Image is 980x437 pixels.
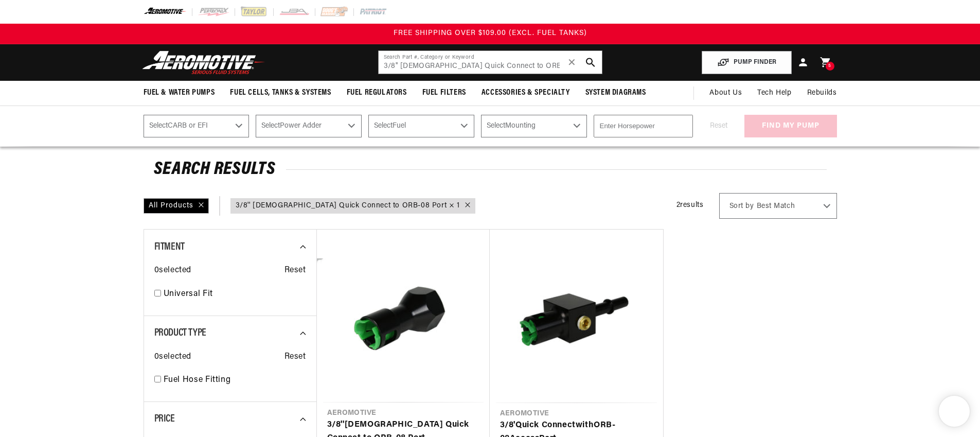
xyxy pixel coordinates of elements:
[750,81,799,106] summary: Tech Help
[368,115,474,137] select: Fuel
[236,200,460,212] a: 3/8'' [DEMOGRAPHIC_DATA] Quick Connect to ORB-08 Port × 1
[154,414,175,424] span: Price
[347,88,407,98] span: Fuel Regulators
[394,29,587,37] span: FREE SHIPPING OVER $109.00 (EXCL. FUEL TANKS)
[164,288,306,301] a: Universal Fit
[579,51,602,74] button: search button
[719,193,837,219] select: Sort by
[284,351,306,364] span: Reset
[757,88,791,99] span: Tech Help
[585,88,646,98] span: System Diagrams
[379,51,602,74] input: Search by Part Number, Category or Keyword
[154,162,827,178] h2: Search Results
[799,81,845,106] summary: Rebuilds
[139,50,268,75] img: Aeromotive
[415,81,474,105] summary: Fuel Filters
[154,351,191,364] span: 0 selected
[164,374,306,387] a: Fuel Hose Fitting
[339,81,415,105] summary: Fuel Regulators
[702,51,792,74] button: PUMP FINDER
[567,54,577,71] span: ✕
[807,88,837,99] span: Rebuilds
[154,242,185,252] span: Fitment
[230,88,331,98] span: Fuel Cells, Tanks & Systems
[482,88,570,98] span: Accessories & Specialty
[702,81,750,106] a: About Us
[594,115,693,137] input: Enter Horsepower
[144,115,250,137] select: CARB or EFI
[729,201,754,212] span: Sort by
[578,81,654,105] summary: System Diagrams
[256,115,362,137] select: Power Adder
[481,115,587,137] select: Mounting
[154,264,191,277] span: 0 selected
[709,89,742,97] span: About Us
[828,62,831,71] span: 5
[474,81,578,105] summary: Accessories & Specialty
[154,328,206,338] span: Product Type
[676,201,704,209] span: 2 results
[222,81,338,105] summary: Fuel Cells, Tanks & Systems
[136,81,223,105] summary: Fuel & Water Pumps
[144,198,209,214] div: All Products
[284,264,306,277] span: Reset
[422,88,466,98] span: Fuel Filters
[144,88,215,98] span: Fuel & Water Pumps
